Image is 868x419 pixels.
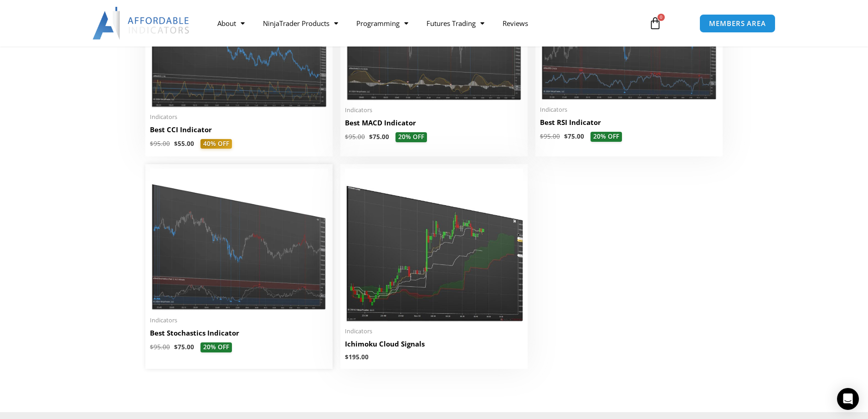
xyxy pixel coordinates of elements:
span: Indicators [150,113,328,121]
span: $ [345,133,349,141]
span: 20% OFF [200,342,232,352]
span: $ [150,140,154,148]
bdi: 95.00 [540,132,560,140]
bdi: 95.00 [345,133,365,141]
span: $ [174,343,178,351]
img: LogoAI | Affordable Indicators – NinjaTrader [92,7,190,40]
bdi: 95.00 [150,343,170,351]
span: Indicators [540,106,718,114]
span: $ [564,132,568,140]
h2: Best MACD Indicator [345,118,523,128]
a: NinjaTrader Products [254,13,347,34]
bdi: 55.00 [174,140,194,148]
a: Best RSI Indicator [540,118,718,132]
bdi: 95.00 [150,140,170,148]
span: $ [369,133,373,141]
a: Programming [347,13,417,34]
h2: Best CCI Indicator [150,125,328,134]
span: $ [174,140,178,148]
span: $ [345,353,349,361]
bdi: 195.00 [345,353,369,361]
span: 20% OFF [395,132,427,142]
span: MEMBERS AREA [709,20,766,27]
h2: Best Stochastics Indicator [150,328,328,338]
span: Indicators [345,106,523,114]
a: Best CCI Indicator [150,125,328,139]
img: Ichimuku [345,169,523,322]
span: $ [150,343,154,351]
img: Best Stochastics Indicator [150,169,328,311]
span: Indicators [345,327,523,335]
a: About [208,13,254,34]
span: $ [540,132,544,140]
a: Best Stochastics Indicator [150,328,328,342]
a: MEMBERS AREA [699,14,776,33]
h2: Best RSI Indicator [540,118,718,127]
bdi: 75.00 [369,133,389,141]
bdi: 75.00 [564,132,584,140]
a: Best MACD Indicator [345,118,523,132]
div: Open Intercom Messenger [837,388,859,410]
a: 0 [635,10,675,36]
span: 0 [657,14,665,21]
a: Futures Trading [417,13,493,34]
a: Ichimoku Cloud Signals [345,339,523,353]
span: 20% OFF [591,132,622,142]
span: Indicators [150,316,328,324]
nav: Menu [208,13,638,34]
span: 40% OFF [200,139,232,149]
a: Reviews [493,13,537,34]
bdi: 75.00 [174,343,194,351]
h2: Ichimoku Cloud Signals [345,339,523,349]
